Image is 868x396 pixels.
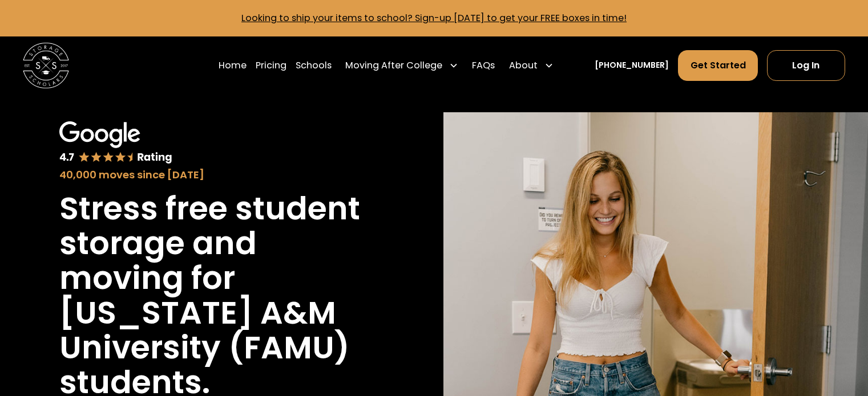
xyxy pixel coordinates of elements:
[59,191,365,296] h1: Stress free student storage and moving for
[296,50,332,81] a: Schools
[767,50,845,81] a: Log In
[59,296,365,365] h1: [US_STATE] A&M University (FAMU)
[256,50,286,81] a: Pricing
[341,50,463,81] div: Moving After College
[59,167,365,182] div: 40,000 moves since [DATE]
[504,50,558,81] div: About
[595,59,669,71] a: [PHONE_NUMBER]
[345,59,442,72] div: Moving After College
[219,50,247,81] a: Home
[23,43,69,89] img: Storage Scholars main logo
[678,50,757,81] a: Get Started
[59,121,172,165] img: Google 4.7 star rating
[509,59,538,72] div: About
[241,11,627,25] a: Looking to ship your items to school? Sign-up [DATE] to get your FREE boxes in time!
[472,50,495,81] a: FAQs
